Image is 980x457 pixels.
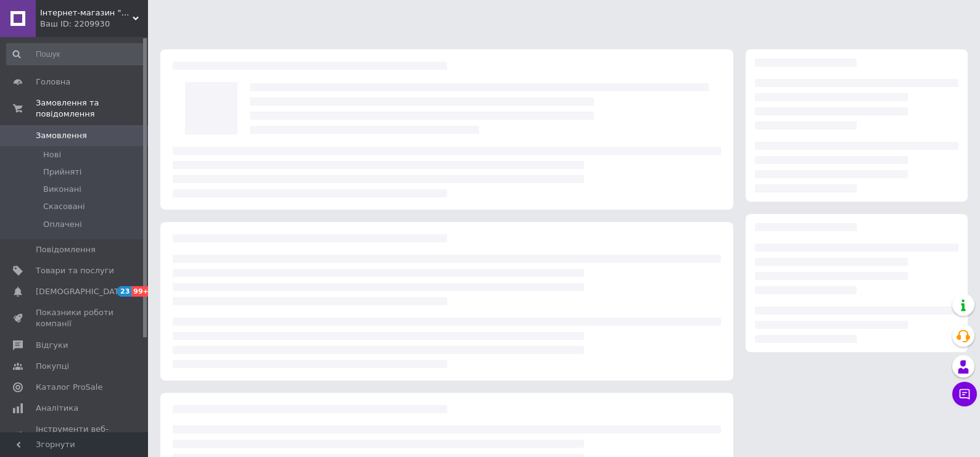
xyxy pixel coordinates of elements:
[40,7,133,19] span: Інтернет-магазин "STREET WEAR"
[43,184,81,195] span: Виконані
[36,286,127,297] span: [DEMOGRAPHIC_DATA]
[40,19,148,30] div: Ваш ID: 2209930
[36,130,87,141] span: Замовлення
[36,244,96,255] span: Повідомлення
[36,340,68,351] span: Відгуки
[36,382,102,393] span: Каталог ProSale
[36,424,114,446] span: Інструменти веб-майстра та SEO
[43,149,61,160] span: Нові
[43,167,81,178] span: Прийняті
[36,265,114,276] span: Товари та послуги
[952,382,977,406] button: Чат з покупцем
[36,76,70,88] span: Головна
[43,201,85,212] span: Скасовані
[36,403,78,414] span: Аналітика
[131,286,152,297] span: 99+
[117,286,131,297] span: 23
[36,361,69,372] span: Покупці
[43,219,82,230] span: Оплачені
[36,307,114,329] span: Показники роботи компанії
[6,43,146,65] input: Пошук
[36,97,148,120] span: Замовлення та повідомлення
